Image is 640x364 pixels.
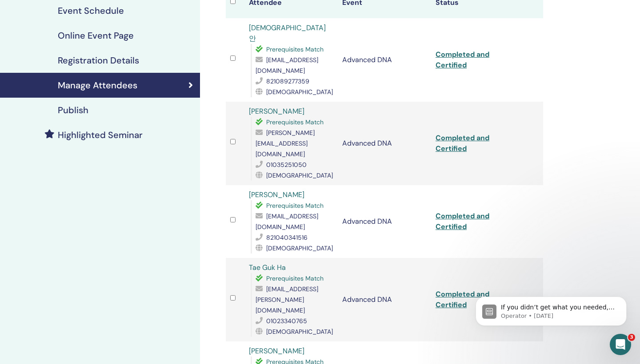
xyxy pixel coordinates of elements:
[338,102,431,185] td: Advanced DNA
[462,278,640,340] iframe: Intercom notifications message
[266,274,324,282] span: Prerequisites Match
[628,334,635,341] span: 3
[266,171,333,179] span: [DEMOGRAPHIC_DATA]
[249,346,304,356] a: [PERSON_NAME]
[249,107,304,116] a: [PERSON_NAME]
[58,130,143,140] h4: Highlighted Seminar
[266,244,333,252] span: [DEMOGRAPHIC_DATA]
[249,23,326,43] a: [DEMOGRAPHIC_DATA] 안
[266,328,333,336] span: [DEMOGRAPHIC_DATA]
[58,5,124,16] h4: Event Schedule
[58,105,88,115] h4: Publish
[436,211,489,231] a: Completed and Certified
[249,263,286,272] a: Tae Guk Ha
[256,56,318,75] span: [EMAIL_ADDRESS][DOMAIN_NAME]
[436,50,489,70] a: Completed and Certified
[58,30,134,41] h4: Online Event Page
[266,161,307,169] span: 01035251050
[436,133,489,153] a: Completed and Certified
[266,77,309,85] span: 821089277359
[266,88,333,96] span: [DEMOGRAPHIC_DATA]
[266,118,324,126] span: Prerequisites Match
[266,202,324,210] span: Prerequisites Match
[436,289,489,309] a: Completed and Certified
[338,18,431,102] td: Advanced DNA
[256,129,315,158] span: [PERSON_NAME][EMAIL_ADDRESS][DOMAIN_NAME]
[266,45,324,53] span: Prerequisites Match
[256,212,318,231] span: [EMAIL_ADDRESS][DOMAIN_NAME]
[338,185,431,258] td: Advanced DNA
[610,334,631,355] iframe: Intercom live chat
[256,285,318,314] span: [EMAIL_ADDRESS][PERSON_NAME][DOMAIN_NAME]
[266,317,307,325] span: 01023340765
[58,55,139,66] h4: Registration Details
[266,233,308,241] span: 821040341516
[249,190,304,199] a: [PERSON_NAME]
[338,258,431,341] td: Advanced DNA
[58,80,137,91] h4: Manage Attendees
